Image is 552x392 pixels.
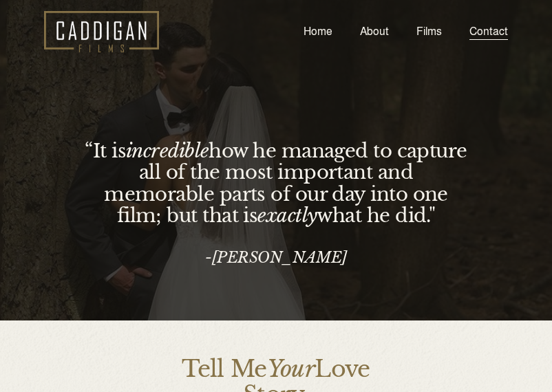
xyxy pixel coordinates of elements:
h3: “It is how he managed to capture all of the most important and memorable parts of our day into on... [83,140,469,227]
a: About [360,22,389,41]
em: Your [267,355,315,383]
em: incredible [126,139,209,162]
a: Contact [469,22,508,41]
em: -[PERSON_NAME] [205,248,347,267]
a: Home [304,22,332,41]
em: exactly [257,204,317,227]
img: Caddigan Films [44,11,159,52]
a: Films [416,22,442,41]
